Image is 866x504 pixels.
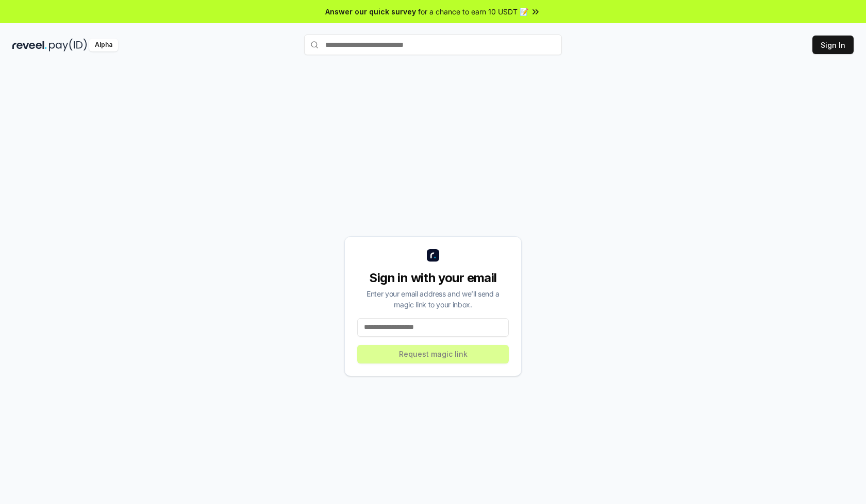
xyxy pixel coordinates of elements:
[812,36,854,54] button: Sign In
[325,6,416,17] span: Answer our quick survey
[49,39,87,51] img: pay_id
[357,270,509,286] div: Sign in with your email
[427,249,439,262] img: logo_small
[89,39,118,51] div: Alpha
[418,6,528,17] span: for a chance to earn 10 USDT 📝
[12,39,47,51] img: reveel_dark
[357,288,509,310] div: Enter your email address and we’ll send a magic link to your inbox.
